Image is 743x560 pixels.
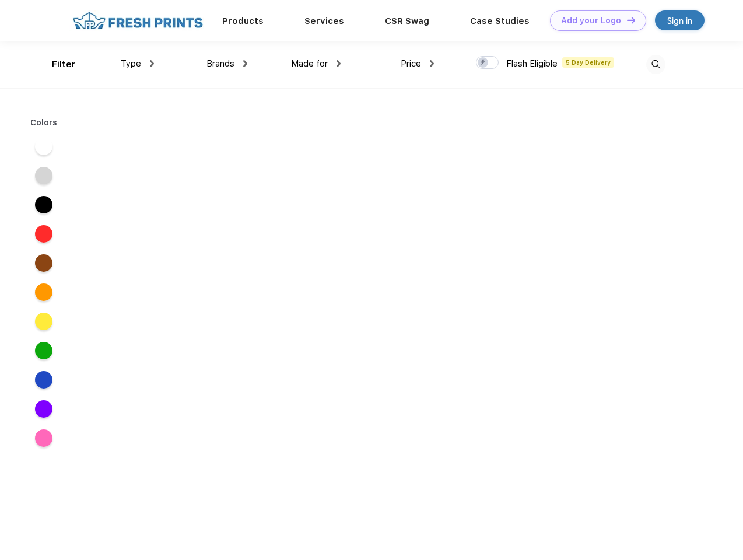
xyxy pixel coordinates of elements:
img: dropdown.png [243,60,247,67]
span: Made for [291,58,328,69]
div: Sign in [667,14,692,27]
a: CSR Swag [385,16,429,26]
a: Sign in [655,10,705,30]
div: Colors [22,117,66,129]
span: Flash Eligible [506,58,558,69]
span: 5 Day Delivery [562,57,614,68]
div: Add your Logo [561,16,621,26]
img: dropdown.png [337,60,341,67]
span: Price [401,58,421,69]
img: DT [627,17,635,23]
img: dropdown.png [430,60,434,67]
div: Filter [52,58,76,71]
a: Products [222,16,264,26]
span: Type [121,58,141,69]
img: desktop_search.svg [646,55,665,74]
a: Services [304,16,344,26]
img: dropdown.png [150,60,154,67]
img: fo%20logo%202.webp [69,10,206,31]
span: Brands [206,58,234,69]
